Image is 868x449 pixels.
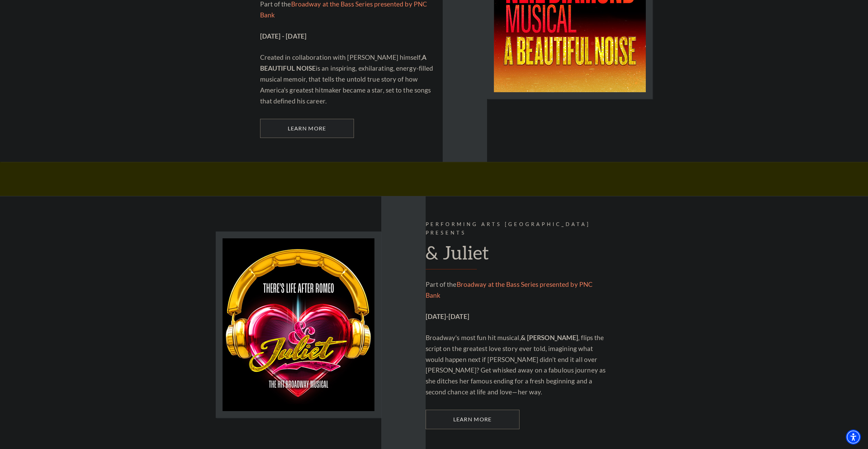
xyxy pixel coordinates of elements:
[426,280,593,299] a: Broadway at the Bass Series presented by PNC Bank
[426,410,520,429] a: Learn More & Juliet
[846,430,861,445] div: Accessibility Menu
[426,312,469,320] strong: [DATE]-[DATE]
[426,332,608,398] p: Broadway's most fun hit musical, , flips the script on the greatest love story ever told, imagini...
[426,241,608,269] h2: & Juliet
[260,52,443,107] p: Created in collaboration with [PERSON_NAME] himself, is an inspiring, exhilarating, energy-filled...
[426,279,608,301] p: Part of the
[426,220,608,237] p: Performing Arts [GEOGRAPHIC_DATA] Presents
[260,53,426,72] strong: A BEAUTIFUL NOISE
[260,32,307,40] strong: [DATE] - [DATE]
[521,334,579,341] strong: & [PERSON_NAME]
[216,231,381,418] img: Performing Arts Fort Worth Presents
[260,119,354,138] a: Learn More A Beautiful Noise: The Neil Diamond Musical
